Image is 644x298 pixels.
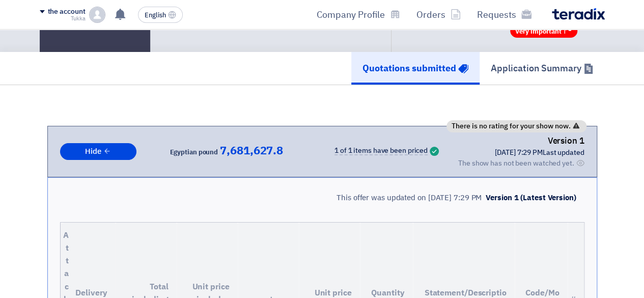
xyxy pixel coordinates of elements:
font: This offer was updated on [DATE] 7:29 PM [337,192,482,203]
font: the account [48,6,86,17]
a: Application Summary [480,52,605,85]
img: Teradix logo [552,8,605,20]
a: Quotations submitted [351,52,480,85]
font: Requests [477,8,516,21]
img: profile_test.png [89,7,105,23]
a: Requests [469,3,540,26]
font: [DATE] 7:29 PM [495,147,543,158]
font: Company Profile [317,8,385,21]
font: Hide [85,146,101,157]
font: There is no rating for your show now. [452,121,571,131]
font: Tukka [71,14,86,23]
font: Version 1 (Latest Version) [486,192,576,203]
button: Hide [60,143,136,160]
font: 1 of 1 items have been priced [334,145,428,156]
font: Very important [515,26,562,36]
font: Quotations submitted [362,61,456,75]
font: Egyptian pound [170,147,218,157]
font: Version 1 [547,134,584,147]
button: English [138,7,183,23]
font: Last updated [543,147,584,158]
font: English [145,10,166,20]
font: Application Summary [491,61,581,75]
a: Orders [408,3,469,26]
font: 7,681,627.8 [220,142,283,159]
font: Orders [416,8,445,21]
font: The show has not been watched yet. [458,158,574,169]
